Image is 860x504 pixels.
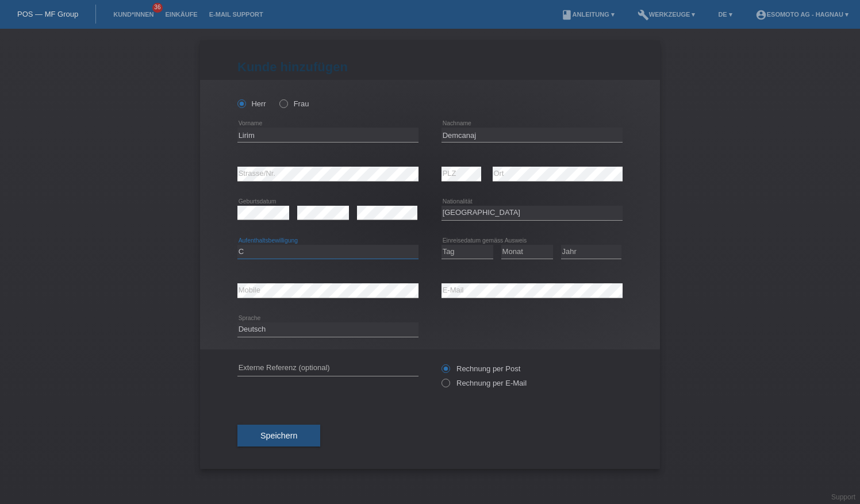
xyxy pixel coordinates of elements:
span: 36 [152,3,163,13]
i: book [561,9,573,21]
span: Speichern [260,431,297,440]
h1: Kunde hinzufügen [237,60,623,74]
label: Frau [279,99,309,108]
a: POS — MF Group [17,10,78,18]
a: Einkäufe [159,11,203,18]
a: DE ▾ [712,11,738,18]
label: Herr [237,99,266,108]
a: buildWerkzeuge ▾ [632,11,701,18]
input: Rechnung per E-Mail [441,379,449,393]
i: account_circle [755,9,767,21]
i: build [638,9,649,21]
button: Speichern [237,425,320,447]
a: E-Mail Support [204,11,269,18]
label: Rechnung per Post [441,364,520,373]
a: Support [831,493,855,501]
a: bookAnleitung ▾ [555,11,620,18]
input: Herr [237,99,245,107]
input: Rechnung per Post [441,364,449,379]
a: Kund*innen [107,11,159,18]
a: account_circleEsomoto AG - Hagnau ▾ [750,11,854,18]
label: Rechnung per E-Mail [441,379,527,387]
input: Frau [279,99,287,107]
